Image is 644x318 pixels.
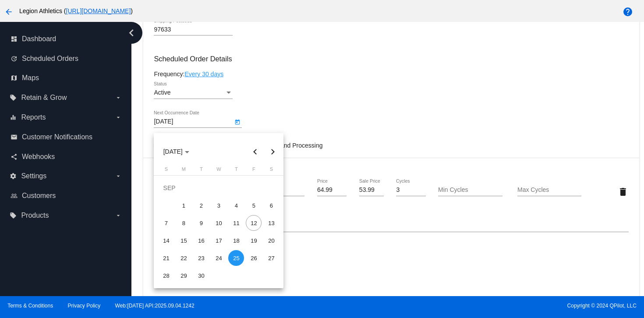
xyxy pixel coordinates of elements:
div: 8 [176,215,191,231]
td: September 15, 2025 [175,232,192,249]
td: September 3, 2025 [210,197,227,214]
td: September 10, 2025 [210,214,227,232]
td: September 9, 2025 [192,214,210,232]
th: Friday [245,166,262,175]
div: 22 [176,250,191,266]
th: Thursday [227,166,245,175]
button: Next month [264,143,281,160]
td: September 19, 2025 [245,232,262,249]
div: 21 [158,250,174,266]
div: 17 [211,233,226,248]
td: September 27, 2025 [262,249,280,267]
span: [DATE] [163,148,189,155]
th: Wednesday [210,166,227,175]
div: 11 [228,215,244,231]
div: 15 [176,233,191,248]
button: Choose month and year [156,143,196,160]
div: 18 [228,233,244,248]
td: September 4, 2025 [227,197,245,214]
td: September 22, 2025 [175,249,192,267]
div: 2 [193,198,209,213]
td: September 25, 2025 [227,249,245,267]
td: September 26, 2025 [245,249,262,267]
td: September 1, 2025 [175,197,192,214]
td: September 14, 2025 [157,232,175,249]
td: September 18, 2025 [227,232,245,249]
div: 26 [246,250,262,266]
div: 10 [211,215,226,231]
div: 4 [228,198,244,213]
td: September 13, 2025 [262,214,280,232]
td: September 16, 2025 [192,232,210,249]
div: 6 [263,198,279,213]
div: 16 [193,233,209,248]
td: September 23, 2025 [192,249,210,267]
td: SEP [157,179,280,197]
td: September 6, 2025 [262,197,280,214]
td: September 8, 2025 [175,214,192,232]
td: September 21, 2025 [157,249,175,267]
th: Monday [175,166,192,175]
div: 27 [263,250,279,266]
th: Saturday [262,166,280,175]
div: 30 [193,268,209,283]
div: 14 [158,233,174,248]
div: 28 [158,268,174,283]
div: 25 [228,250,244,266]
th: Sunday [157,166,175,175]
div: 12 [246,215,262,231]
div: 1 [176,198,191,213]
div: 24 [211,250,226,266]
td: September 29, 2025 [175,267,192,284]
div: 3 [211,198,226,213]
div: 7 [158,215,174,231]
td: September 7, 2025 [157,214,175,232]
td: September 24, 2025 [210,249,227,267]
td: September 11, 2025 [227,214,245,232]
td: September 30, 2025 [192,267,210,284]
td: September 20, 2025 [262,232,280,249]
div: 5 [246,198,262,213]
td: September 2, 2025 [192,197,210,214]
div: 20 [263,233,279,248]
td: September 28, 2025 [157,267,175,284]
button: Previous month [246,143,264,160]
td: September 5, 2025 [245,197,262,214]
div: 19 [246,233,262,248]
td: September 17, 2025 [210,232,227,249]
th: Tuesday [192,166,210,175]
td: September 12, 2025 [245,214,262,232]
div: 29 [176,268,191,283]
div: 9 [193,215,209,231]
div: 13 [263,215,279,231]
div: 23 [193,250,209,266]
